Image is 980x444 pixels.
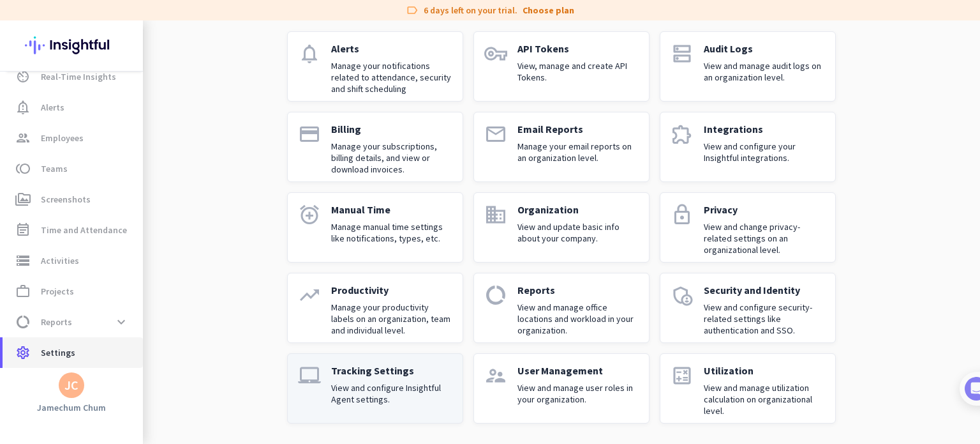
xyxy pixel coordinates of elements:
button: Tasks [191,355,255,406]
button: Messages [64,355,128,406]
span: Screenshots [41,192,91,207]
i: perm_media [15,192,31,207]
a: alarm_addManual TimeManage manual time settings like notifications, types, etc. [287,192,463,263]
img: Profile image for Tamara [45,134,66,154]
p: Reports [517,284,639,296]
p: Email Reports [517,123,639,135]
a: vpn_keyAPI TokensView, manage and create API Tokens. [473,31,650,102]
a: dnsAudit LogsView and manage audit logs on an organization level. [660,31,836,102]
a: data_usageReportsexpand_more [3,307,143,337]
i: toll [15,161,31,176]
i: settings [15,345,31,360]
a: event_noteTime and Attendance [3,215,143,245]
div: 🎊 Welcome to Insightful! 🎊 [18,49,237,95]
p: View, manage and create API Tokens. [517,60,639,83]
p: View and configure security-related settings like authentication and SSO. [704,302,825,336]
i: group [15,130,31,146]
p: View and manage office locations and workload in your organization. [517,302,639,336]
p: View and manage utilization calculation on organizational level. [704,382,825,417]
i: data_usage [484,284,507,307]
a: av_timerReal-Time Insights [3,61,143,92]
a: Choose plan [523,4,574,17]
span: Settings [41,345,75,360]
div: Close [224,5,247,28]
a: emailEmail ReportsManage your email reports on an organization level. [473,112,650,182]
i: laptop_mac [298,364,321,387]
i: av_timer [15,69,31,84]
a: calculateUtilizationView and manage utilization calculation on organizational level. [660,353,836,424]
span: Employees [41,130,84,146]
p: View and manage user roles in your organization. [517,382,639,405]
i: domain [484,203,507,226]
img: Insightful logo [25,20,118,70]
p: Security and Identity [704,284,825,296]
a: laptop_macTracking SettingsView and configure Insightful Agent settings. [287,353,463,424]
a: storageActivities [3,245,143,276]
p: API Tokens [517,42,639,55]
p: View and manage audit logs on an organization level. [704,60,825,83]
div: You're just a few steps away from completing the essential app setup [18,95,237,126]
a: domainOrganizationView and update basic info about your company. [473,192,650,263]
div: Add employees [49,222,216,235]
h1: Tasks [108,6,149,27]
span: Messages [74,387,118,395]
p: View and update basic info about your company. [517,221,639,244]
a: admin_panel_settingsSecurity and IdentityView and configure security-related settings like authen... [660,273,836,343]
p: View and configure your Insightful integrations. [704,141,825,164]
i: work_outline [15,284,31,299]
i: email [484,123,507,146]
i: storage [15,253,31,268]
div: [PERSON_NAME] from Insightful [71,137,210,150]
p: Audit Logs [704,42,825,55]
i: lock [671,203,694,226]
span: Alerts [41,100,64,115]
p: Productivity [331,284,452,296]
p: Manage your email reports on an organization level. [517,141,639,164]
span: Teams [41,161,68,176]
span: Activities [41,253,79,268]
span: Real-Time Insights [41,69,116,84]
button: expand_more [110,310,133,333]
a: notificationsAlertsManage your notifications related to attendance, security and shift scheduling [287,31,463,102]
p: About 10 minutes [163,168,242,181]
p: Alerts [331,42,452,55]
p: View and configure Insightful Agent settings. [331,382,452,405]
a: data_usageReportsView and manage office locations and workload in your organization. [473,273,650,343]
a: settingsSettings [3,337,143,368]
div: Show me how [49,297,222,333]
i: alarm_add [298,203,321,226]
p: Organization [517,203,639,216]
span: Home [19,387,45,395]
i: trending_up [298,284,321,307]
span: Projects [41,284,74,299]
a: notification_importantAlerts [3,92,143,123]
i: vpn_key [484,42,507,65]
div: 1Add employees [24,218,232,238]
p: Manage your subscriptions, billing details, and view or download invoices. [331,141,452,175]
a: extensionIntegrationsView and configure your Insightful integrations. [660,112,836,182]
p: Manage your notifications related to attendance, security and shift scheduling [331,60,452,95]
a: supervisor_accountUser ManagementView and manage user roles in your organization. [473,353,650,424]
a: perm_mediaScreenshots [3,184,143,215]
a: groupEmployees [3,123,143,153]
a: lockPrivacyView and change privacy-related settings on an organizational level. [660,192,836,263]
i: calculate [671,364,694,387]
div: JC [64,379,78,392]
i: extension [671,123,694,146]
span: Help [149,387,170,395]
a: work_outlineProjects [3,276,143,307]
span: Time and Attendance [41,222,127,238]
a: paymentBillingManage your subscriptions, billing details, and view or download invoices. [287,112,463,182]
p: View and change privacy-related settings on an organizational level. [704,221,825,256]
p: Utilization [704,364,825,377]
i: supervisor_account [484,364,507,387]
a: trending_upProductivityManage your productivity labels on an organization, team and individual le... [287,273,463,343]
span: Reports [41,314,72,330]
span: Tasks [209,387,237,395]
i: label [406,4,419,17]
i: dns [671,42,694,65]
i: notifications [298,42,321,65]
p: Manual Time [331,203,452,216]
i: payment [298,123,321,146]
p: Manage manual time settings like notifications, types, etc. [331,221,452,244]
